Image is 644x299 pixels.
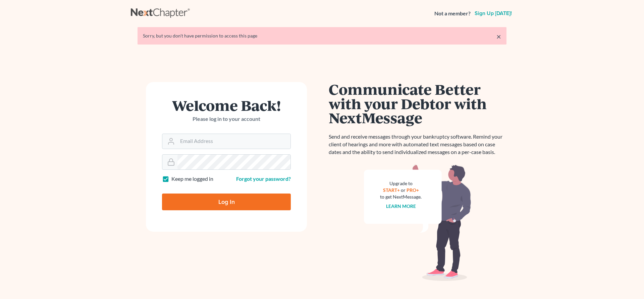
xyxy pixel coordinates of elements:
img: nextmessage_bg-59042aed3d76b12b5cd301f8e5b87938c9018125f34e5fa2b7a6b67550977c72.svg [364,164,471,281]
span: or [401,187,406,193]
div: Sorry, but you don't have permission to access this page [143,32,501,39]
a: × [496,32,501,41]
p: Send and receive messages through your bankruptcy software. Remind your client of hearings and mo... [329,133,506,156]
input: Log In [162,194,291,210]
p: Please log in to your account [162,115,291,123]
label: Keep me logged in [171,175,213,183]
div: Upgrade to [380,180,422,187]
a: PRO+ [407,187,419,193]
h1: Welcome Back! [162,98,291,113]
a: Learn more [386,203,416,209]
input: Email Address [177,134,290,149]
h1: Communicate Better with your Debtor with NextMessage [329,82,506,125]
a: Sign up [DATE]! [473,11,513,16]
strong: Not a member? [434,10,471,17]
a: Forgot your password? [236,175,291,182]
a: START+ [383,187,400,193]
div: to get NextMessage. [380,194,422,200]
